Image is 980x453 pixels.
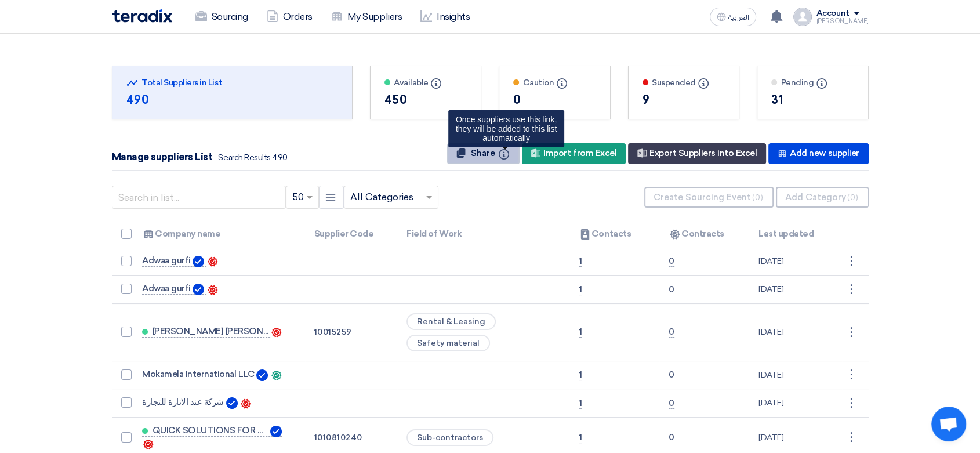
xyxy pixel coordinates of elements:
div: 9 [643,91,725,108]
a: QUICK SOLUTIONS FOR WATER TRANSPORTATION & D CO. Verified Account [142,426,282,437]
div: Account [816,9,850,19]
a: Open chat [931,407,966,441]
td: [DATE] [749,303,842,361]
td: 10015259 [305,303,398,361]
span: 1 [579,284,582,295]
span: QUICK SOLUTIONS FOR WATER TRANSPORTATION & D CO. [153,426,268,435]
span: العربية [728,13,749,21]
td: [DATE] [749,389,842,418]
span: 0 [669,284,674,295]
div: ⋮ [842,252,861,270]
input: Search in list... [112,186,286,209]
a: My Suppliers [322,4,411,30]
div: Add new supplier [768,143,868,164]
img: Verified Account [226,397,238,409]
button: Create Sourcing Event(0) [644,187,774,208]
a: Adwaa gurfi Verified Account [142,284,206,295]
div: ⋮ [842,280,861,299]
div: Available [384,77,467,89]
span: 1 [579,369,582,380]
span: 0 [669,369,674,380]
th: Company name [133,220,305,248]
span: Rental & Leasing [406,313,496,330]
button: Share Once suppliers use this link, they will be added to this list automatically [447,143,520,164]
span: Adwaa gurfi [142,284,191,293]
span: 50 [292,190,304,204]
span: (0) [752,193,763,202]
span: 0 [669,256,674,267]
td: [DATE] [749,248,842,276]
th: Contacts [569,220,659,248]
div: ⋮ [842,365,861,384]
span: 0 [669,327,674,338]
span: Search Results 490 [218,153,287,162]
span: Adwaa gurfi [142,256,191,265]
a: Orders [257,4,322,30]
span: Share [471,148,495,158]
td: [DATE] [749,361,842,389]
div: Manage suppliers List [112,150,288,165]
a: Mokamela International LLC Verified Account [142,369,270,380]
span: Sub-contractors [406,429,493,446]
a: شركة عند الانارة للتجارة Verified Account [142,397,239,408]
span: 0 [669,432,674,443]
div: ⋮ [842,394,861,412]
th: Field of Work [397,220,569,248]
a: Adwaa gurfi Verified Account [142,256,206,267]
span: 1 [579,256,582,267]
div: Import from Excel [522,143,626,164]
div: Once suppliers use this link, they will be added to this list automatically [448,110,564,147]
img: Verified Account [193,256,204,267]
span: (0) [847,193,858,202]
span: 1 [579,327,582,338]
div: ⋮ [842,428,861,447]
button: العربية [710,8,756,26]
span: Safety material [406,335,490,351]
a: [PERSON_NAME] [PERSON_NAME] [142,327,270,338]
div: Export Suppliers into Excel [628,143,766,164]
span: Mokamela International LLC [142,369,255,379]
div: 490 [126,91,338,108]
a: Insights [411,4,479,30]
img: profile_test.png [793,8,812,26]
span: 0 [669,398,674,409]
div: 31 [771,91,854,108]
div: Total Suppliers in List [126,77,338,89]
span: [PERSON_NAME] [PERSON_NAME] [153,327,268,336]
div: Suspended [643,77,725,89]
div: 450 [384,91,467,108]
td: [DATE] [749,276,842,304]
th: Contracts [659,220,749,248]
a: Sourcing [186,4,257,30]
span: شركة عند الانارة للتجارة [142,397,224,407]
div: Pending [771,77,854,89]
th: Supplier Code [305,220,398,248]
div: ⋮ [842,323,861,342]
img: Verified Account [256,369,268,381]
div: 0 [513,91,596,108]
img: Teradix logo [112,9,172,23]
button: Add Category(0) [776,187,869,208]
th: Last updated [749,220,842,248]
span: 1 [579,398,582,409]
div: Caution [513,77,596,89]
span: 1 [579,432,582,443]
img: Verified Account [193,284,204,295]
div: [PERSON_NAME] [816,18,869,24]
img: Verified Account [270,426,282,437]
